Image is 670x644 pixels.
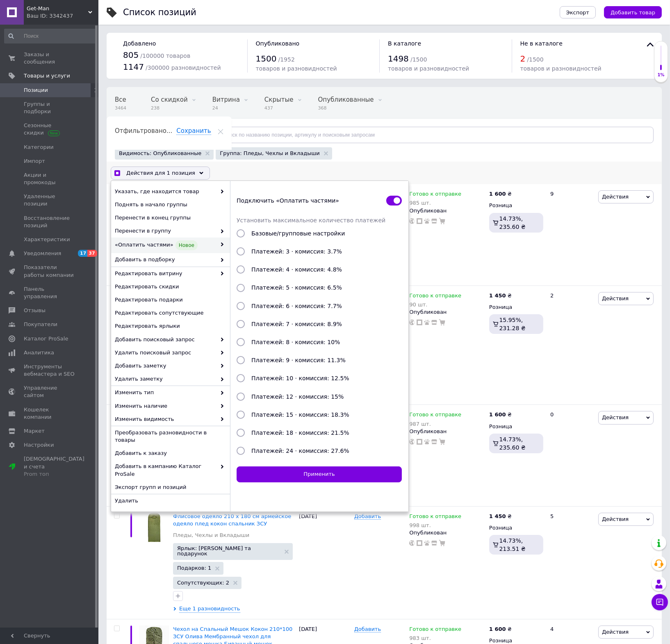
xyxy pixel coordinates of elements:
div: 987 шт. [409,421,461,427]
span: Управление сайтом [24,384,76,399]
span: Действия [602,295,629,301]
span: товаров и разновидностей [388,65,469,72]
div: Опубликован [409,529,485,537]
span: Указать, где находится товар [115,188,216,195]
span: 368 [318,105,374,111]
span: Действия [602,516,629,522]
span: Платежей: 3 · комиссия: 3.7% [251,248,342,255]
span: Сезонные скидки [24,122,76,137]
div: Опубликован [409,207,485,215]
span: 1498 [388,54,409,64]
div: Розница [489,304,543,311]
span: / 1500 [527,56,543,63]
span: 1147 [123,62,144,72]
span: В каталоге [388,40,421,47]
b: 1 450 [489,292,506,299]
span: [DEMOGRAPHIC_DATA] и счета [24,455,84,478]
div: Список позиций [123,8,196,17]
div: ₴ [489,513,512,520]
span: 437 [264,105,294,111]
span: Добавить в подборку [115,256,216,263]
span: 15.95%, 231.28 ₴ [499,317,525,331]
span: / 1500 [410,56,427,63]
span: Маркет [24,427,45,435]
span: / 1952 [278,56,295,63]
span: Кошелек компании [24,406,76,421]
span: Добавить к заказу [115,450,224,457]
div: Prom топ [24,470,84,478]
button: Применить [237,466,402,482]
span: Действия [602,414,629,420]
span: Заказы и сообщения [24,51,76,66]
span: Готово к отправке [409,191,461,199]
span: 17 [78,250,87,257]
div: Розница [489,202,543,209]
span: Инструменты вебмастера и SEO [24,363,76,378]
span: Платежей: 5 · комиссия: 6.5% [251,284,342,291]
span: Опубликованные [318,96,374,103]
span: Товары и услуги [24,72,70,80]
span: Добавить [354,513,381,520]
span: Добавить в кампанию Каталог ProSale [115,463,216,477]
span: Подарков: 1 [177,565,211,571]
div: 1% [654,72,668,78]
span: Восстановление позиций [24,215,76,229]
span: Импорт [24,158,45,165]
span: Показатели работы компании [24,264,76,279]
span: Покупатели [24,321,57,328]
span: товаров и разновидностей [256,65,337,72]
img: Флисовое одеяло 210 х 180 см армейское одеяло плед кокон спальник ЗСУ [139,513,169,542]
span: Редактировать сопутствующие [115,309,224,317]
span: Платежей: 6 · комиссия: 7.7% [251,303,342,309]
div: 998 шт. [409,522,461,528]
span: Готово к отправке [409,292,461,301]
div: Розница [489,423,543,430]
span: Изменить тип [115,389,216,396]
span: Изменить видимость [115,416,216,423]
span: Опубликовано [256,40,300,47]
span: Еще 1 разновидность [179,605,240,613]
div: ₴ [489,411,512,418]
span: Редактировать ярлыки [115,322,224,330]
span: Действия [602,629,629,635]
div: ₴ [489,292,512,299]
span: 37 [87,250,97,257]
div: 983 шт. [409,635,461,641]
span: Платежей: 10 · комиссия: 12.5% [251,375,349,381]
span: Редактировать витрину [115,270,216,277]
span: Платежей: 8 · комиссия: 10% [251,339,340,345]
input: Поиск [4,29,97,43]
span: Добавить товар [611,9,655,16]
span: Добавлено [123,40,156,47]
div: Опубликован [409,428,485,435]
span: Подключить «Оплатить частями» [237,197,339,204]
div: 9 [545,184,596,285]
span: 14.73%, 235.60 ₴ [499,215,525,230]
span: 14.73%, 235.60 ₴ [499,436,525,451]
span: Добавить [354,626,381,633]
span: Поднять в начало группы [115,201,224,208]
span: Действия для 1 позиция [126,169,195,177]
span: 1500 [256,54,277,64]
span: Готово к отправке [409,411,461,420]
span: Базовые/групповые настройки [251,230,345,237]
b: 1 600 [489,191,506,197]
span: Экспорт групп и позиций [115,484,224,491]
span: Не в каталоге [520,40,563,47]
span: Преобразовать разновидности в товары [115,429,224,444]
span: Панель управления [24,285,76,300]
span: Редактировать подарки [115,296,224,304]
span: Добавить поисковый запрос [115,336,216,343]
span: Все [115,96,126,103]
span: Сопутствующих: 2 [177,580,229,585]
button: Чат с покупателем [652,594,668,610]
span: 805 [123,50,139,60]
span: Платежей: 9 · комиссия: 11.3% [251,357,346,363]
span: 24 [212,105,240,111]
span: / 300000 разновидностей [146,64,221,71]
span: Аналитика [24,349,54,356]
span: Отфильтровано... [115,127,172,135]
span: Установить максимальное количество платежей [237,217,385,224]
span: 14.73%, 213.51 ₴ [499,537,525,552]
div: Опубликован [409,308,485,316]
